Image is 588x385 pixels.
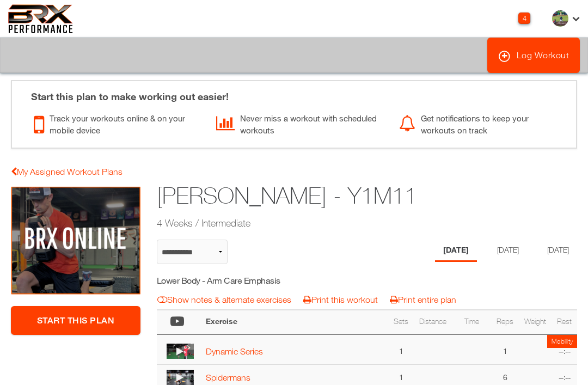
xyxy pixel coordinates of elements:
img: thumb.png [552,10,568,27]
div: Get notifications to keep your workouts on track [399,109,565,137]
th: Weight [519,310,552,334]
li: Day 1 [435,240,477,262]
a: Log Workout [487,38,580,73]
img: Nolan Bowen - Y1M11 [11,186,140,295]
img: thumbnail.png [167,370,194,385]
h1: [PERSON_NAME] - Y1M11 [157,180,505,212]
a: Show notes & alternate exercises [157,295,291,304]
h2: 4 Weeks / Intermediate [157,216,505,230]
a: Dynamic Series [206,346,263,356]
a: Print this workout [303,295,378,304]
a: Print entire plan [390,295,456,304]
td: 1 [388,334,414,365]
a: My Assigned Workout Plans [11,167,122,176]
td: --:-- [552,334,577,365]
th: Reps [491,310,519,334]
th: Time [452,310,491,334]
h5: Lower Body - Arm Care Emphasis [157,274,322,286]
li: Day 3 [539,240,577,262]
div: Start this plan to make working out easier! [20,81,568,104]
div: Never miss a workout with scheduled workouts [216,109,382,137]
td: Mobility [547,335,577,348]
img: thumbnail.png [167,344,194,359]
a: Start This Plan [11,306,140,335]
th: Exercise [200,310,389,334]
li: Day 2 [489,240,527,262]
img: 6f7da32581c89ca25d665dc3aae533e4f14fe3ef_original.svg [8,4,73,33]
td: 1 [491,334,519,365]
div: 4 [518,13,530,24]
th: Sets [388,310,414,334]
th: Rest [552,310,577,334]
div: Track your workouts online & on your mobile device [34,109,200,137]
th: Distance [414,310,452,334]
a: Spidermans [206,372,250,382]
